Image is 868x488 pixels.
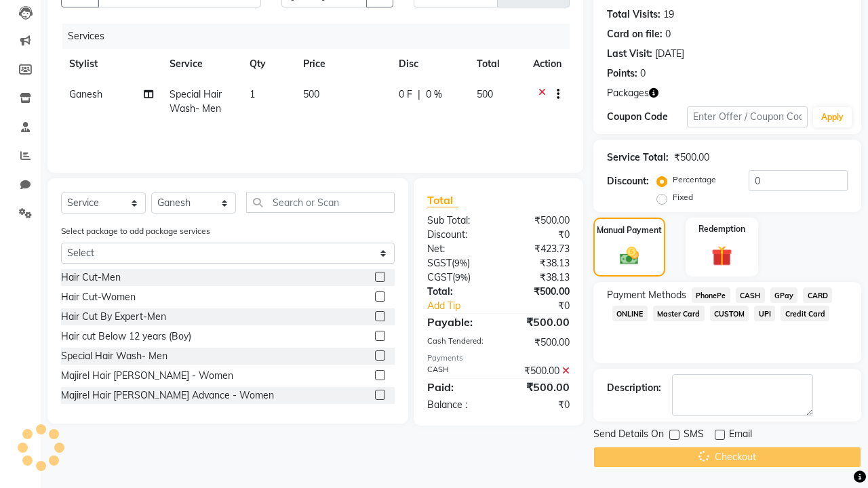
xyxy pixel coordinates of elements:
[498,242,580,256] div: ₹423.73
[417,335,498,350] div: Cash Tendered:
[673,174,716,186] label: Percentage
[61,310,166,324] div: Hair Cut By Expert-Men
[498,270,580,285] div: ₹38.13
[655,47,684,61] div: [DATE]
[607,150,669,165] div: Service Total:
[705,243,739,269] img: _gift.svg
[498,398,580,412] div: ₹0
[665,27,671,41] div: 0
[607,110,687,124] div: Coupon Code
[498,364,580,378] div: ₹500.00
[61,270,121,285] div: Hair Cut-Men
[640,66,646,81] div: 0
[170,88,222,115] span: Special Hair Wash- Men
[673,191,693,203] label: Fixed
[607,288,686,302] span: Payment Methods
[417,256,498,270] div: ( )
[295,49,391,79] th: Price
[241,49,295,79] th: Qty
[729,427,752,444] span: Email
[417,314,498,330] div: Payable:
[653,306,705,321] span: Master Card
[427,352,570,364] div: Payments
[687,106,808,127] input: Enter Offer / Coupon Code
[607,174,649,188] div: Discount:
[417,213,498,228] div: Sub Total:
[525,49,570,79] th: Action
[803,287,832,303] span: CARD
[597,224,662,237] label: Manual Payment
[607,27,663,41] div: Card on file:
[612,306,648,321] span: ONLINE
[161,49,241,79] th: Service
[61,329,191,344] div: Hair cut Below 12 years (Boy)
[469,49,525,79] th: Total
[607,381,661,395] div: Description:
[698,223,745,235] label: Redemption
[61,369,233,383] div: Majirel Hair [PERSON_NAME] - Women
[61,388,274,403] div: Majirel Hair [PERSON_NAME] Advance - Women
[391,49,469,79] th: Disc
[418,87,420,102] span: |
[417,299,512,313] a: Add Tip
[303,88,319,100] span: 500
[417,398,498,412] div: Balance :
[454,258,467,268] span: 9%
[754,306,775,321] span: UPI
[455,272,468,283] span: 9%
[61,49,161,79] th: Stylist
[427,193,458,207] span: Total
[498,314,580,330] div: ₹500.00
[61,225,210,237] label: Select package to add package services
[417,242,498,256] div: Net:
[417,270,498,285] div: ( )
[674,150,709,165] div: ₹500.00
[427,257,452,269] span: SGST
[663,7,674,22] div: 19
[498,285,580,299] div: ₹500.00
[417,285,498,299] div: Total:
[607,47,652,61] div: Last Visit:
[417,228,498,242] div: Discount:
[250,88,255,100] span: 1
[246,192,395,213] input: Search or Scan
[427,271,452,283] span: CGST
[736,287,765,303] span: CASH
[614,245,646,267] img: _cash.svg
[498,228,580,242] div: ₹0
[607,86,649,100] span: Packages
[692,287,730,303] span: PhonePe
[607,7,660,22] div: Total Visits:
[61,349,167,363] div: Special Hair Wash- Men
[426,87,442,102] span: 0 %
[69,88,102,100] span: Ganesh
[498,379,580,395] div: ₹500.00
[813,107,852,127] button: Apply
[417,379,498,395] div: Paid:
[417,364,498,378] div: CASH
[477,88,493,100] span: 500
[399,87,412,102] span: 0 F
[62,24,580,49] div: Services
[498,256,580,270] div: ₹38.13
[593,427,664,444] span: Send Details On
[770,287,798,303] span: GPay
[710,306,749,321] span: CUSTOM
[498,213,580,228] div: ₹500.00
[781,306,829,321] span: Credit Card
[684,427,704,444] span: SMS
[61,290,136,304] div: Hair Cut-Women
[512,299,580,313] div: ₹0
[607,66,637,81] div: Points:
[498,335,580,350] div: ₹500.00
